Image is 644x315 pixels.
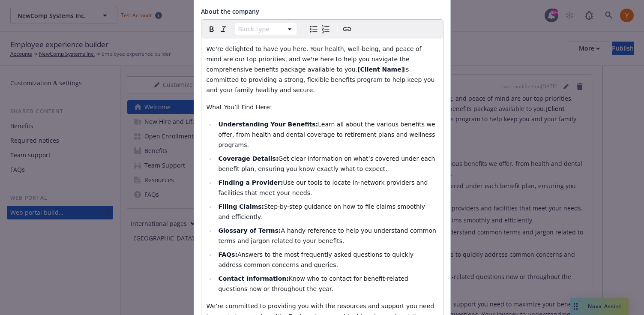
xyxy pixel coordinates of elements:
[218,251,237,258] strong: FAQs:
[218,179,429,196] span: Use our tools to locate in-network providers and facilities that meet your needs.
[218,203,264,210] strong: Filing Claims:
[218,227,438,244] span: A handy reference to help you understand common terms and jargon related to your benefits.
[218,121,437,148] span: Learn all about the various benefits we offer, from health and dental coverage to retirement plan...
[207,45,423,73] span: We're delighted to have you here. Your health, well-being, and peace of mind are our top prioriti...
[207,66,437,93] span: is committed to providing a strong, flexible benefits program to help keep you and your family he...
[218,155,278,162] strong: Coverage Details:
[320,23,332,35] button: Numbered list
[218,275,288,282] strong: Contact Information:
[218,275,410,292] span: Know who to contact for benefit-related questions now or throughout the year.
[201,7,259,15] span: About the company
[341,23,353,35] button: Create link
[218,121,318,128] strong: Understanding Your Benefits:
[357,66,404,73] strong: [Client Name]
[207,104,272,111] span: What You’ll Find Here:
[235,23,297,35] button: Block type
[218,251,415,268] span: Answers to the most frequently asked questions to quickly address common concerns and queries.
[218,155,437,172] span: Get clear information on what’s covered under each benefit plan, ensuring you know exactly what t...
[218,203,427,220] span: Step-by-step guidance on how to file claims smoothly and efficiently.
[308,23,320,35] button: Bulleted list
[218,179,283,186] strong: Finding a Provider:
[218,227,281,234] strong: Glossary of Terms:
[206,23,218,35] button: Bold
[218,23,230,35] button: Italic
[308,23,332,35] div: toggle group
